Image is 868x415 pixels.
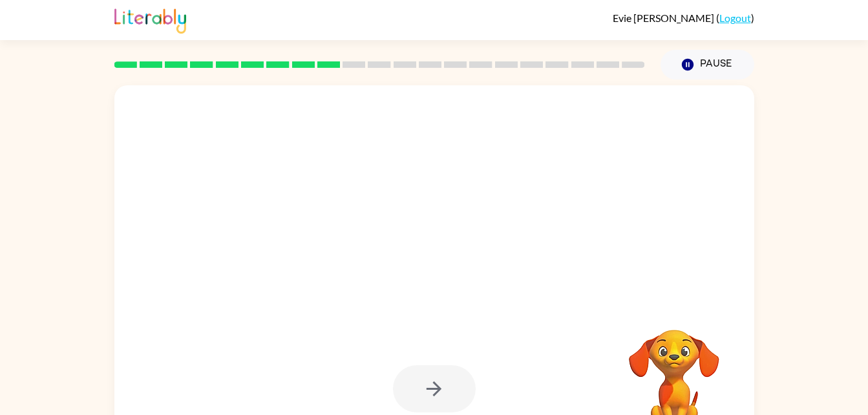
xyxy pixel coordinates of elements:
div: ( ) [613,12,754,24]
span: Evie [PERSON_NAME] [613,12,716,24]
img: Literably [114,5,186,34]
a: Logout [719,12,751,24]
button: Pause [661,50,754,80]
